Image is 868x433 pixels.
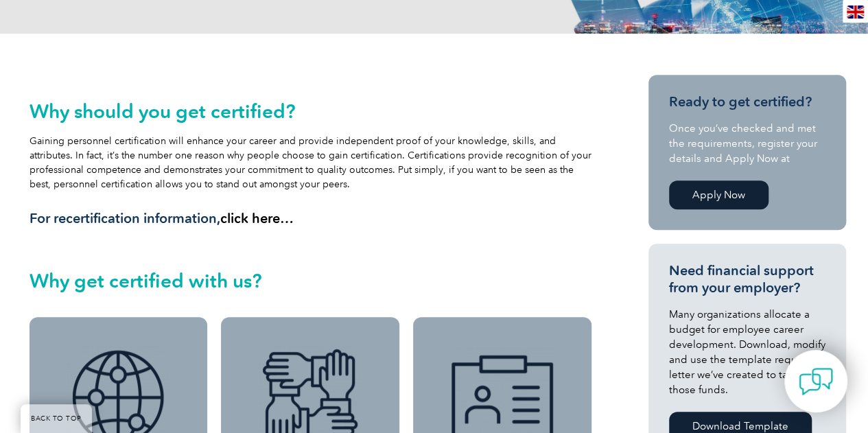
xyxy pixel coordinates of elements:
[669,307,825,397] p: Many organizations allocate a budget for employee career development. Download, modify and use th...
[669,121,825,166] p: Once you’ve checked and met the requirements, register your details and Apply Now at
[669,262,825,296] h3: Need financial support from your employer?
[21,404,92,433] a: BACK TO TOP
[847,5,864,19] img: en
[30,100,592,122] h2: Why should you get certified?
[220,210,294,226] a: click here…
[669,180,769,209] a: Apply Now
[30,100,592,227] div: Gaining personnel certification will enhance your career and provide independent proof of your kn...
[30,210,592,227] h3: For recertification information,
[799,364,833,399] img: contact-chat.png
[30,270,592,292] h2: Why get certified with us?
[669,93,825,110] h3: Ready to get certified?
